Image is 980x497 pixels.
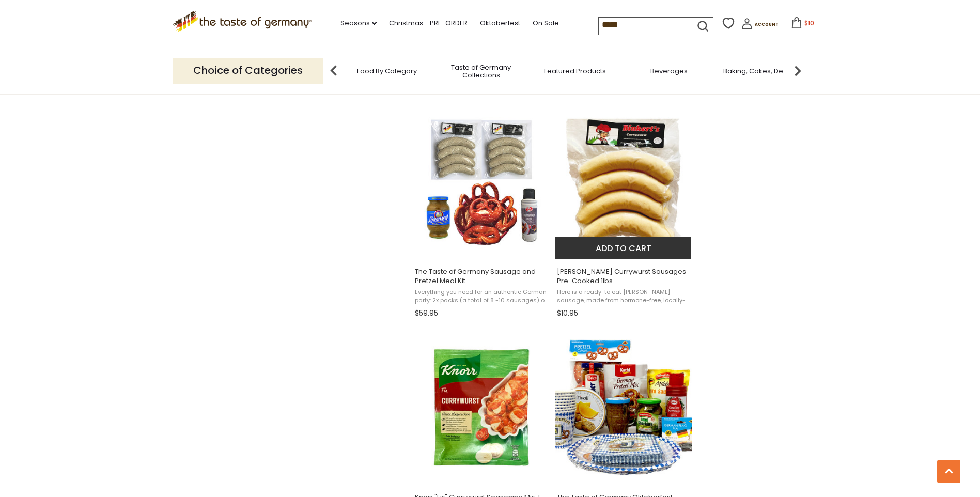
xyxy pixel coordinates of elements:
[440,64,522,79] a: Taste of Germany Collections
[755,22,779,27] span: Account
[741,18,779,33] a: Account
[557,308,578,319] span: $10.95
[413,114,550,251] img: The Taste of Germany Sausage and Pretzel Meal Kit
[480,18,520,29] a: Oktoberfest
[555,339,692,476] img: The Taste of Germany Oktoberfest Party Box for 4, non-perishable, 10 lbs.
[723,67,803,75] a: Baking, Cakes, Desserts
[650,67,688,75] a: Beverages
[544,67,606,75] a: Featured Products
[804,19,814,27] span: $10
[555,104,692,321] a: Binkert's Currywurst Sausages Pre-Cooked 1lbs.
[533,18,559,29] a: On Sale
[340,18,377,29] a: Seasons
[415,288,549,304] span: Everything you need for an authentic German party: 2x packs (a total of 8 -10 sausages) of The Ta...
[555,237,691,259] button: Add to cart
[555,114,692,251] img: Binkert's Currywurst Sausages Pre-Cooked 1lbs.
[413,104,550,321] a: The Taste of Germany Sausage and Pretzel Meal Kit
[173,58,323,83] p: Choice of Categories
[415,308,438,319] span: $59.95
[557,288,691,304] span: Here is a ready-to eat [PERSON_NAME] sausage, made from hormone-free, locally-sourced premium por...
[787,60,808,81] img: next arrow
[557,267,691,286] span: [PERSON_NAME] Currywurst Sausages Pre-Cooked 1lbs.
[781,17,825,33] button: $10
[389,18,468,29] a: Christmas - PRE-ORDER
[415,267,549,286] span: The Taste of Germany Sausage and Pretzel Meal Kit
[323,60,344,81] img: previous arrow
[357,67,417,75] a: Food By Category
